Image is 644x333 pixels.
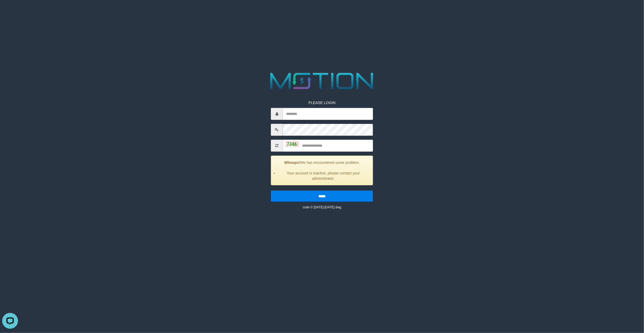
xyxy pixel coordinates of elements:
p: PLEASE LOGIN [271,100,373,105]
img: MOTION_logo.png [266,70,378,92]
img: captcha [286,141,299,147]
strong: Whoops! [284,160,300,165]
small: code © [DATE]-[DATE] dwg [303,205,341,209]
li: Your account is inactive, please contact your administrator. [278,170,369,181]
div: We has encountered some problem. [271,156,373,185]
button: Open LiveChat chat widget [2,2,18,18]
